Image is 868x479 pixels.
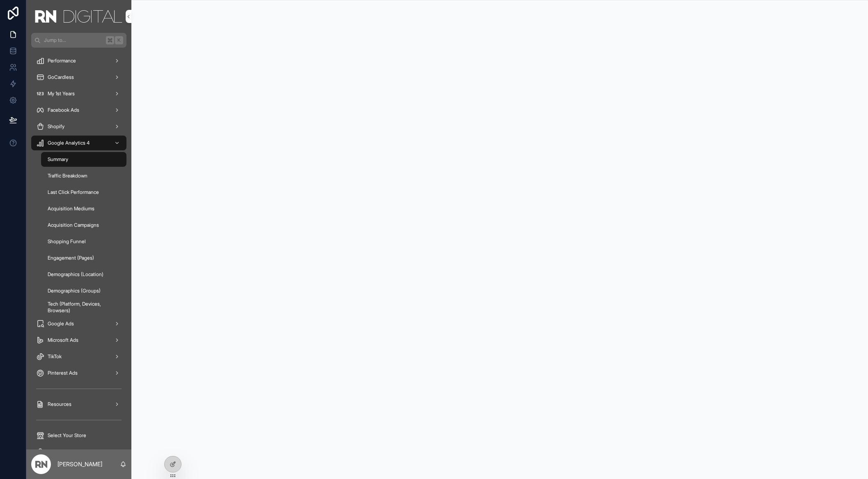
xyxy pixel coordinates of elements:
a: Acquisition Mediums [41,201,126,216]
span: Traffic Breakdown [48,173,87,179]
span: Shopping Funnel [48,238,86,245]
div: scrollable content [26,48,131,449]
span: Tech (Platform, Devices, Browsers) [48,301,118,314]
span: My Profile [48,449,70,455]
span: Demographics (Location) [48,271,103,278]
a: TikTok [31,349,126,364]
a: Shopify [31,119,126,134]
a: Demographics (Groups) [41,283,126,298]
span: Facebook Ads [48,107,79,113]
a: Facebook Ads [31,103,126,117]
span: Pinterest Ads [48,370,78,376]
a: Summary [41,152,126,167]
a: Demographics (Location) [41,267,126,282]
span: Acquisition Mediums [48,205,94,212]
span: Jump to... [44,37,103,44]
a: Google Ads [31,316,126,331]
span: Last Click Performance [48,189,99,196]
span: Summary [48,156,68,163]
a: Microsoft Ads [31,333,126,348]
span: TikTok [48,353,62,360]
a: Engagement (Pages) [41,251,126,265]
span: Resources [48,401,71,408]
a: Shopping Funnel [41,234,126,249]
a: Resources [31,397,126,412]
span: Shopify [48,123,64,130]
p: [PERSON_NAME] [57,460,102,468]
a: Acquisition Campaigns [41,218,126,233]
a: Google Analytics 4 [31,136,126,150]
span: Google Analytics 4 [48,140,90,146]
span: Select Your Store [48,432,86,439]
a: Performance [31,53,126,68]
span: Engagement (Pages) [48,255,94,261]
a: Last Click Performance [41,185,126,200]
a: Select Your Store [31,428,126,443]
a: Traffic Breakdown [41,168,126,183]
span: My 1st Years [48,90,75,97]
span: Performance [48,58,76,64]
span: GoCardless [48,74,74,81]
span: Google Ads [48,320,74,327]
a: Tech (Platform, Devices, Browsers) [41,300,126,315]
button: Jump to...K [31,33,126,48]
span: Microsoft Ads [48,337,78,343]
a: GoCardless [31,70,126,85]
a: My 1st Years [31,86,126,101]
a: Pinterest Ads [31,366,126,380]
a: My Profile [31,444,126,459]
span: Demographics (Groups) [48,288,101,294]
span: K [116,37,122,44]
img: App logo [35,10,123,23]
span: Acquisition Campaigns [48,222,99,228]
